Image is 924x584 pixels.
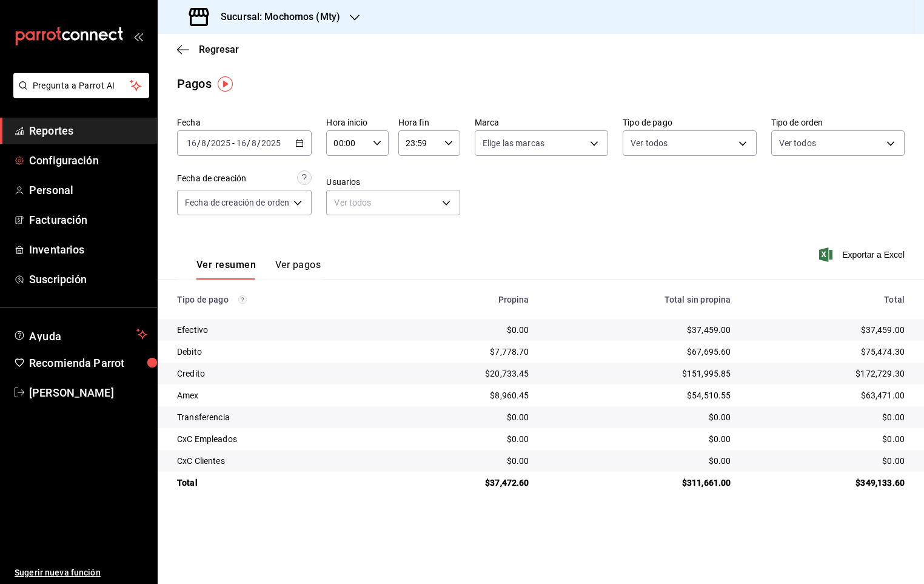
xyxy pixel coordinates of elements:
div: $0.00 [400,455,529,467]
div: CxC Empleados [177,433,380,445]
div: $0.00 [549,433,731,445]
div: $0.00 [400,324,529,336]
div: $0.00 [750,411,905,423]
span: Fecha de creación de orden [185,196,289,209]
span: Configuración [29,152,147,169]
div: $311,661.00 [549,477,731,489]
span: Suscripción [29,271,147,287]
span: Facturación [29,212,147,228]
div: $63,471.00 [750,389,905,401]
div: Debito [177,346,380,358]
div: $37,459.00 [549,324,731,336]
div: $0.00 [549,455,731,467]
div: Pagos [177,75,212,93]
div: $8,960.45 [400,389,529,401]
button: open_drawer_menu [133,32,143,41]
span: Regresar [199,44,239,55]
input: -- [201,138,207,148]
label: Hora inicio [326,118,388,127]
div: $0.00 [400,433,529,445]
button: Ver resumen [196,259,256,280]
svg: Los pagos realizados con Pay y otras terminales son montos brutos. [238,295,247,304]
span: Pregunta a Parrot AI [33,79,130,92]
label: Tipo de orden [771,118,905,127]
input: -- [236,138,247,148]
label: Fecha [177,118,312,127]
div: $0.00 [549,411,731,423]
span: Inventarios [29,241,147,258]
input: ---- [261,138,281,148]
div: $37,459.00 [750,324,905,336]
input: ---- [210,138,231,148]
div: $75,474.30 [750,346,905,358]
div: $54,510.55 [549,389,731,401]
div: Total [177,477,380,489]
div: Propina [400,295,529,304]
button: Pregunta a Parrot AI [13,73,149,98]
h3: Sucursal: Mochomos (Mty) [211,10,340,24]
div: $0.00 [400,411,529,423]
div: $20,733.45 [400,368,529,380]
span: - [232,138,235,148]
span: [PERSON_NAME] [29,384,147,401]
span: Ver todos [631,137,668,149]
div: $172,729.30 [750,368,905,380]
div: Tipo de pago [177,295,380,304]
input: -- [251,138,257,148]
span: / [207,138,210,148]
span: Ayuda [29,327,132,341]
div: $67,695.60 [549,346,731,358]
div: Credito [177,368,380,380]
span: Sugerir nueva función [15,566,147,579]
div: Total [750,295,905,304]
span: Ver todos [779,137,816,149]
label: Marca [475,118,608,127]
div: $0.00 [750,455,905,467]
div: $7,778.70 [400,346,529,358]
div: navigation tabs [196,259,321,280]
button: Regresar [177,44,239,55]
span: / [247,138,250,148]
button: Ver pagos [275,259,321,280]
label: Usuarios [326,178,460,186]
div: Fecha de creación [177,172,246,185]
div: $151,995.85 [549,368,731,380]
img: Tooltip marker [218,76,233,92]
div: $0.00 [750,433,905,445]
div: Amex [177,389,380,401]
div: Transferencia [177,411,380,423]
div: CxC Clientes [177,455,380,467]
span: Elige las marcas [483,137,544,149]
a: Pregunta a Parrot AI [8,88,149,101]
span: Personal [29,182,147,198]
span: / [257,138,261,148]
label: Tipo de pago [623,118,756,127]
div: Ver todos [326,190,460,215]
span: Recomienda Parrot [29,355,147,371]
div: $349,133.60 [750,477,905,489]
button: Exportar a Excel [822,247,905,262]
div: Efectivo [177,324,380,336]
input: -- [186,138,197,148]
span: / [197,138,201,148]
div: $37,472.60 [400,477,529,489]
label: Hora fin [398,118,460,127]
div: Total sin propina [549,295,731,304]
span: Reportes [29,123,147,139]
